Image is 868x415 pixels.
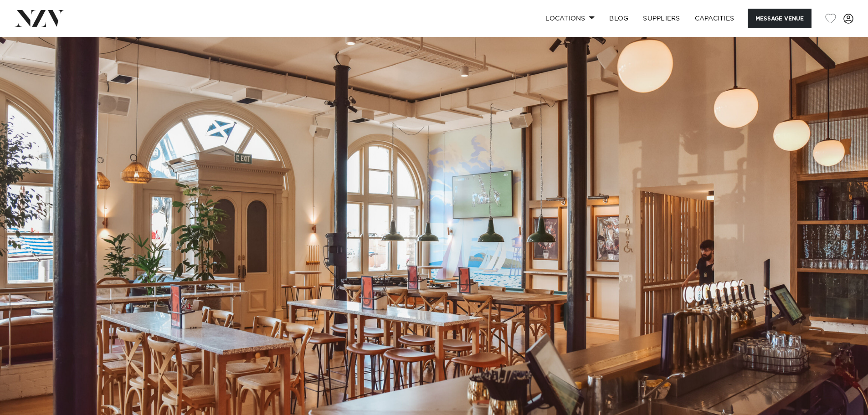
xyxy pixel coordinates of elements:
a: Locations [538,9,602,28]
a: SUPPLIERS [636,9,687,28]
img: nzv-logo.png [15,10,64,26]
a: Capacities [688,9,742,28]
a: BLOG [602,9,636,28]
button: Message Venue [748,9,812,28]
